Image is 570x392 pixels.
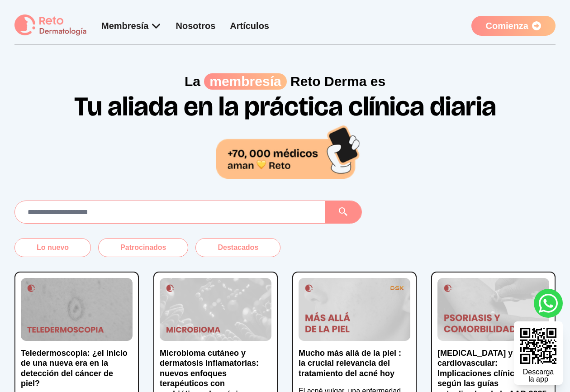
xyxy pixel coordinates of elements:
h1: Tu aliada en la práctica clínica diaria [14,90,556,178]
p: Teledermoscopia: ¿el inicio de una nueva era en la detección del cáncer de piel? [21,348,133,389]
p: La Reto Derma es [14,73,556,90]
div: Descarga la app [523,368,554,383]
img: Mucho más allá de la piel : la crucial relevancia del tratamiento del acné hoy [299,278,410,341]
button: Destacados [195,238,280,257]
div: Membresía [101,19,161,32]
a: Mucho más allá de la piel : la crucial relevancia del tratamiento del acné hoy [299,348,410,386]
a: Comienza [471,16,556,36]
a: Nosotros [176,21,216,31]
img: Teledermoscopia: ¿el inicio de una nueva era en la detección del cáncer de piel? [21,278,133,341]
img: Psoriasis y riesgo cardiovascular: Implicaciones clínicas según las guías actualizadas de la AAD ... [437,278,549,341]
img: Microbioma cutáneo y dermatosis inflamatorias: nuevos enfoques terapéuticos con probióticos de pr... [160,278,271,341]
button: Lo nuevo [14,238,91,257]
img: logo Reto dermatología [14,14,87,37]
a: whatsapp button [534,289,563,318]
button: Patrocinados [98,238,188,257]
img: 70,000 médicos aman Reto [216,124,361,178]
p: Mucho más allá de la piel : la crucial relevancia del tratamiento del acné hoy [299,348,410,379]
a: Artículos [230,21,269,31]
span: membresía [204,73,286,90]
